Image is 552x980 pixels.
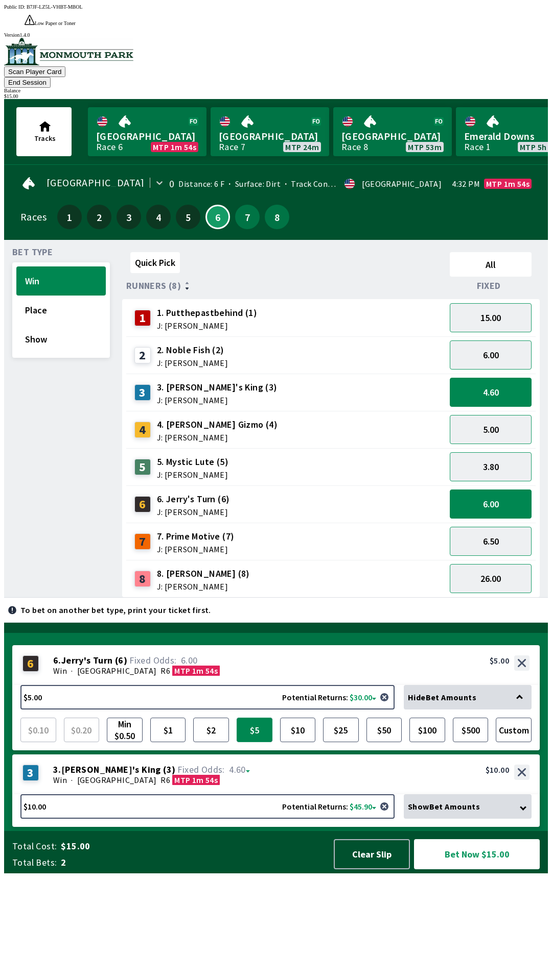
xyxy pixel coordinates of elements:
[157,433,278,442] span: J: [PERSON_NAME]
[4,77,51,88] button: End Session
[126,281,446,291] div: Runners (8)
[176,205,200,229] button: 5
[89,213,109,220] span: 2
[281,179,371,189] span: Track Condition: Firm
[126,282,181,290] span: Runners (8)
[193,718,229,742] button: $2
[157,567,250,580] span: 8. [PERSON_NAME] (8)
[209,214,226,219] span: 6
[53,765,61,775] span: 3 .
[265,205,289,229] button: 8
[134,496,151,512] div: 6
[134,533,151,550] div: 7
[35,20,76,26] span: Low Paper or Toner
[157,582,250,591] span: J: [PERSON_NAME]
[498,720,529,740] span: Custom
[483,349,499,361] span: 6.00
[480,312,501,324] span: 15.00
[77,775,157,785] span: [GEOGRAPHIC_DATA]
[464,143,491,151] div: Race 1
[77,666,157,676] span: [GEOGRAPHIC_DATA]
[181,654,198,666] span: 6.00
[196,720,226,740] span: $2
[326,720,356,740] span: $25
[160,666,170,676] span: R6
[157,530,235,543] span: 7. Prime Motive (7)
[12,248,53,256] span: Bet Type
[16,296,106,325] button: Place
[408,692,476,702] span: Hide Bet Amounts
[169,180,174,188] div: 0
[20,213,47,221] div: Races
[333,107,452,156] a: [GEOGRAPHIC_DATA]Race 8MTP 53m
[454,259,527,271] span: All
[452,180,480,188] span: 4:32 PM
[146,205,171,229] button: 4
[283,720,313,740] span: $10
[153,720,183,740] span: $1
[20,794,395,819] button: $10.00Potential Returns: $45.90
[160,775,170,785] span: R6
[60,213,79,220] span: 1
[16,107,72,156] button: Tracks
[157,396,278,404] span: J: [PERSON_NAME]
[157,306,257,320] span: 1. Putthepastbehind (1)
[205,205,230,229] button: 6
[450,527,532,556] button: 6.50
[414,839,540,869] button: Bet Now $15.00
[61,655,113,666] span: Jerry's Turn
[423,848,531,861] span: Bet Now $15.00
[134,310,151,326] div: 1
[134,459,151,475] div: 5
[157,545,235,553] span: J: [PERSON_NAME]
[455,720,486,740] span: $500
[450,489,532,519] button: 6.00
[408,801,480,812] span: Show Bet Amounts
[96,143,123,151] div: Race 6
[61,765,161,775] span: [PERSON_NAME]'s King
[224,179,281,189] span: Surface: Dirt
[409,718,445,742] button: $100
[22,765,39,781] div: 3
[174,775,218,785] span: MTP 1m 54s
[446,281,536,291] div: Fixed
[450,378,532,407] button: 4.60
[157,344,228,357] span: 2. Noble Fish (2)
[450,303,532,332] button: 15.00
[178,213,198,220] span: 5
[12,840,57,852] span: Total Cost:
[450,340,532,370] button: 6.00
[34,134,56,143] span: Tracks
[490,655,509,666] div: $5.00
[157,508,230,516] span: J: [PERSON_NAME]
[483,461,499,473] span: 3.80
[4,66,65,77] button: Scan Player Card
[174,666,218,676] span: MTP 1m 54s
[483,535,499,547] span: 6.50
[107,718,143,742] button: Min $0.50
[16,325,106,354] button: Show
[450,415,532,444] button: 5.00
[238,213,257,220] span: 7
[16,266,106,296] button: Win
[4,88,548,93] div: Balance
[27,4,83,10] span: B7JF-LZ5L-VHBT-MBOL
[343,848,401,860] span: Clear Slip
[366,718,402,742] button: $50
[47,179,145,187] span: [GEOGRAPHIC_DATA]
[483,386,499,398] span: 4.60
[477,282,501,290] span: Fixed
[25,333,97,345] span: Show
[130,252,180,273] button: Quick Pick
[109,720,140,740] span: Min $0.50
[211,107,329,156] a: [GEOGRAPHIC_DATA]Race 7MTP 24m
[25,275,97,287] span: Win
[57,205,82,229] button: 1
[20,606,211,614] p: To bet on another bet type, print your ticket first.
[341,143,368,151] div: Race 8
[87,205,111,229] button: 2
[61,840,324,852] span: $15.00
[117,205,141,229] button: 3
[163,765,175,775] span: ( 3 )
[323,718,359,742] button: $25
